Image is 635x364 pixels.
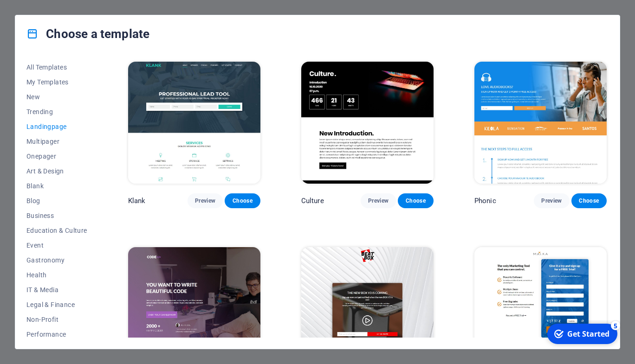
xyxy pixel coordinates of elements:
button: Health [26,268,87,282]
button: New [26,89,87,104]
span: Multipager [26,138,87,145]
button: Blank [26,179,87,193]
span: Choose [405,197,426,204]
button: Event [26,238,87,253]
button: Preview [188,193,223,208]
div: Get Started 5 items remaining, 0% complete [5,4,75,24]
img: Phonic [474,62,607,184]
img: Klank [128,62,260,184]
span: Preview [541,197,562,204]
span: All Templates [26,64,87,71]
button: Performance [26,327,87,342]
span: Business [26,212,87,219]
span: My Templates [26,78,87,86]
p: Klank [128,196,146,205]
span: Choose [232,197,253,204]
img: Culture [301,62,434,184]
button: Legal & Finance [26,297,87,312]
button: All Templates [26,60,87,75]
button: My Templates [26,75,87,89]
button: Gastronomy [26,253,87,268]
span: Art & Design [26,167,87,175]
button: Business [26,208,87,223]
span: Performance [26,331,87,338]
h4: Choose a template [26,26,149,41]
p: Culture [301,196,324,205]
span: IT & Media [26,286,87,294]
button: Landingpage [26,119,87,134]
button: Trending [26,104,87,119]
span: Event [26,242,87,249]
div: 5 [69,1,78,10]
span: Landingpage [26,123,87,130]
span: Legal & Finance [26,301,87,308]
span: Onepager [26,153,87,160]
button: Choose [571,193,607,208]
button: IT & Media [26,282,87,297]
span: Education & Culture [26,227,87,234]
button: Preview [534,193,569,208]
button: Education & Culture [26,223,87,238]
span: New [26,93,87,101]
span: Gastronomy [26,256,87,264]
span: Preview [368,197,389,204]
span: Blog [26,197,87,204]
p: Phonic [474,196,496,205]
span: Preview [195,197,215,204]
button: Choose [225,193,260,208]
span: Trending [26,108,87,115]
button: Multipager [26,134,87,149]
div: Get Started [25,9,67,19]
span: Choose [579,197,599,204]
button: Choose [398,193,433,208]
button: Art & Design [26,164,87,179]
button: Blog [26,193,87,208]
span: Non-Profit [26,316,87,323]
span: Blank [26,182,87,190]
button: Preview [361,193,396,208]
span: Health [26,271,87,279]
button: Onepager [26,149,87,164]
button: Non-Profit [26,312,87,327]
